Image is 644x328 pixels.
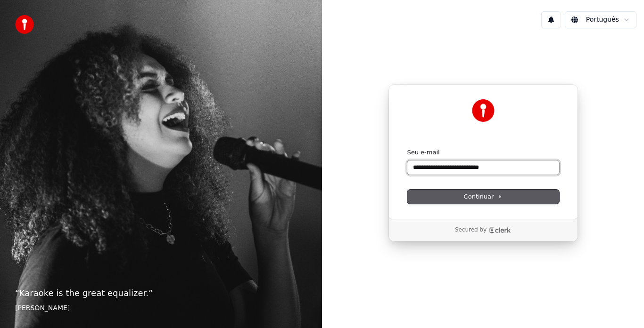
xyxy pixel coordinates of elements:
a: Clerk logo [488,227,511,233]
img: Youka [472,99,495,122]
span: Continuar [464,192,503,201]
p: “ Karaoke is the great equalizer. ” [15,287,307,300]
footer: [PERSON_NAME] [15,304,307,313]
img: youka [15,15,34,34]
button: Continuar [407,190,559,204]
label: Seu e-mail [407,148,440,157]
p: Secured by [455,226,487,234]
